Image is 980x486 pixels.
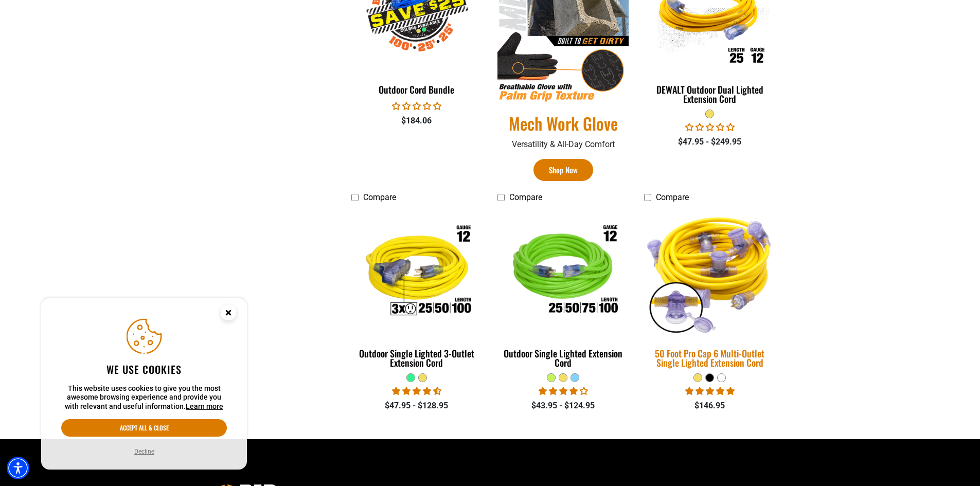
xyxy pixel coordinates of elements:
[498,212,628,331] img: Outdoor Single Lighted Extension Cord
[685,122,735,132] span: 0.00 stars
[7,457,29,479] div: Accessibility Menu
[644,400,775,412] div: $146.95
[351,115,483,127] div: $184.06
[392,386,441,396] span: 4.64 stars
[685,386,735,396] span: 4.80 stars
[509,192,542,202] span: Compare
[131,446,157,457] button: Decline
[352,212,482,331] img: Outdoor Single Lighted 3-Outlet Extension Cord
[351,349,483,367] div: Outdoor Single Lighted 3-Outlet Extension Cord
[363,192,396,202] span: Compare
[351,85,483,94] div: Outdoor Cord Bundle
[497,208,629,373] a: Outdoor Single Lighted Extension Cord Outdoor Single Lighted Extension Cord
[644,349,775,367] div: 50 Foot Pro Cap 6 Multi-Outlet Single Lighted Extension Cord
[210,298,247,330] button: Close this option
[644,208,775,373] a: yellow 50 Foot Pro Cap 6 Multi-Outlet Single Lighted Extension Cord
[497,400,629,412] div: $43.95 - $124.95
[644,136,775,148] div: $47.95 - $249.95
[61,419,227,437] button: Accept all & close
[644,85,775,103] div: DEWALT Outdoor Dual Lighted Extension Cord
[186,402,223,410] a: This website uses cookies to give you the most awesome browsing experience and provide you with r...
[61,384,227,411] p: This website uses cookies to give you the most awesome browsing experience and provide you with r...
[539,386,588,396] span: 4.00 stars
[351,208,483,373] a: Outdoor Single Lighted 3-Outlet Extension Cord Outdoor Single Lighted 3-Outlet Extension Cord
[351,400,483,412] div: $47.95 - $128.95
[392,101,441,111] span: 0.00 stars
[41,298,247,470] aside: Cookie Consent
[497,113,629,134] a: Mech Work Glove
[497,138,629,151] p: Versatility & All-Day Comfort
[497,349,629,367] div: Outdoor Single Lighted Extension Cord
[61,363,227,376] h2: We use cookies
[533,159,593,181] a: Shop Now
[656,192,689,202] span: Compare
[638,206,782,338] img: yellow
